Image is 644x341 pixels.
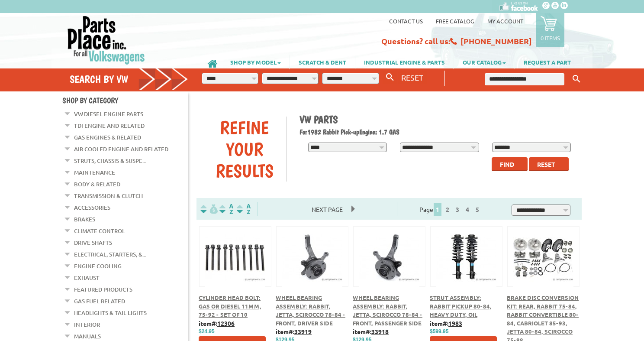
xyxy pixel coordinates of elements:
a: Exhaust [74,272,100,283]
a: Struts, Chassis & Suspe... [74,155,146,166]
a: Air Cooled Engine and Related [74,143,168,155]
h4: Search by VW [70,73,188,85]
u: 33918 [371,328,389,335]
a: SHOP BY MODEL [222,55,290,69]
button: Reset [529,157,569,171]
div: Refine Your Results [203,117,286,182]
button: RESET [398,71,427,84]
span: For [299,128,307,136]
span: $599.95 [430,328,448,335]
a: Gas Engines & Related [74,132,141,143]
a: 3 [454,205,461,213]
button: Keyword Search [570,72,583,86]
p: 0 items [541,34,560,42]
b: item#: [353,328,389,335]
u: 1983 [448,319,462,327]
a: REQUEST A PART [515,55,580,69]
b: item#: [430,319,462,327]
a: Body & Related [74,179,120,190]
button: Search By VW... [383,71,397,84]
a: TDI Engine and Related [74,120,145,131]
a: 0 items [536,13,564,47]
span: Next Page [303,203,351,216]
a: 2 [444,205,451,213]
img: Sort by Headline [218,204,235,214]
a: INDUSTRIAL ENGINE & PARTS [355,55,454,69]
span: $24.95 [199,328,215,335]
button: Find [492,157,528,171]
div: Page [397,202,505,216]
a: Engine Cooling [74,260,122,272]
a: Free Catalog [436,17,474,25]
a: Accessories [74,202,110,213]
a: Contact us [389,17,423,25]
h2: 1982 Rabbit Pick-up [299,128,576,136]
u: 12306 [217,319,235,327]
a: Wheel Bearing Assembly: Rabbit, Jetta, Scirocco 78-84 - Front, Driver Side [276,294,345,327]
a: Headlights & Tail Lights [74,307,147,318]
a: Next Page [303,205,351,213]
a: Drive Shafts [74,237,112,248]
a: Cylinder Head Bolt: Gas or Diesel 11mm, 75-92 - Set Of 10 [199,294,261,318]
b: item#: [276,328,312,335]
img: Sort by Sales Rank [235,204,252,214]
a: 4 [464,205,471,213]
a: VW Diesel Engine Parts [74,108,143,120]
img: filterpricelow.svg [200,204,218,214]
a: Transmission & Clutch [74,190,143,201]
a: Brakes [74,214,95,225]
h4: Shop By Category [62,96,188,105]
a: 5 [473,205,481,213]
u: 33919 [294,328,312,335]
a: Maintenance [74,167,115,178]
a: My Account [487,17,523,25]
span: Reset [537,160,555,168]
img: Parts Place Inc! [67,15,146,65]
span: 1 [434,203,441,216]
a: Gas Fuel Related [74,296,125,307]
b: item#: [199,319,235,327]
span: Find [500,160,514,168]
a: Climate Control [74,225,125,237]
a: Interior [74,319,100,330]
a: Featured Products [74,284,132,295]
a: OUR CATALOG [454,55,515,69]
a: Electrical, Starters, &... [74,249,146,260]
a: SCRATCH & DENT [290,55,355,69]
span: RESET [401,73,423,82]
a: Strut Assembly: Rabbit Pickup 80-84, Heavy Duty, Oil [430,294,492,318]
a: Wheel Bearing Assembly: Rabbit, Jetta, Scirocco 78-84 - Front, Passenger Side [353,294,422,327]
span: Engine: 1.7 GAS [359,128,399,136]
h1: VW Parts [299,113,576,126]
